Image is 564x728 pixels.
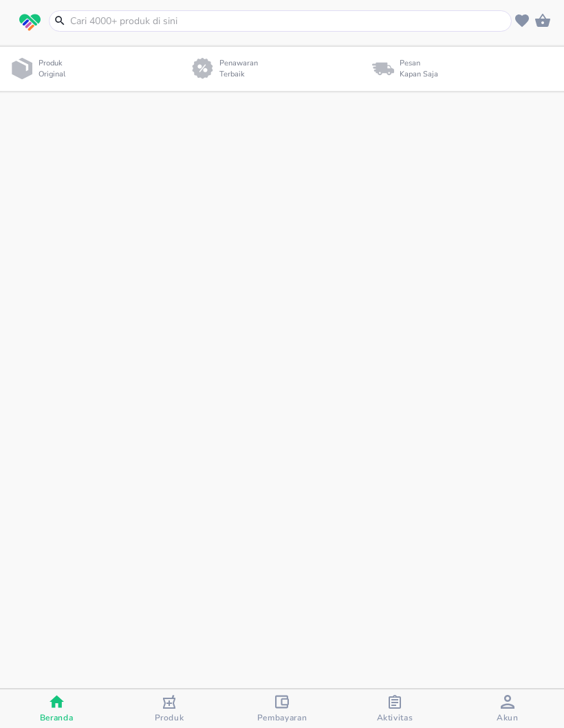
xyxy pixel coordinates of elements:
[19,14,41,32] img: logo_swiperx_s.bd005f3b.svg
[155,712,184,723] span: Produk
[40,712,74,723] span: Beranda
[39,58,71,81] p: Produk Original
[257,712,307,723] span: Pembayaran
[400,58,438,81] p: Pesan Kapan Saja
[338,689,451,728] button: Aktivitas
[377,712,413,723] span: Aktivitas
[226,689,338,728] button: Pembayaran
[113,689,226,728] button: Produk
[69,14,508,28] input: Cari 4000+ produk di sini
[497,712,519,723] span: Akun
[451,689,564,728] button: Akun
[219,58,263,81] p: Penawaran Terbaik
